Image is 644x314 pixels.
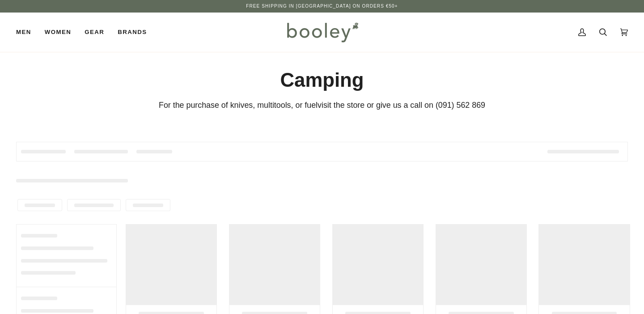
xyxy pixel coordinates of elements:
[283,19,361,45] img: Booley
[16,13,38,52] a: Men
[16,68,628,93] h1: Camping
[16,28,31,37] span: Men
[111,13,153,52] a: Brands
[85,28,104,37] span: Gear
[159,101,318,110] span: For the purchase of knives, multitools, or fuel
[78,13,111,52] a: Gear
[16,100,628,111] p: visit the store or give us a call on (091) 562 869
[45,28,71,37] span: Women
[38,13,78,52] a: Women
[118,28,147,37] span: Brands
[246,3,398,10] p: Free Shipping in [GEOGRAPHIC_DATA] on Orders €50+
